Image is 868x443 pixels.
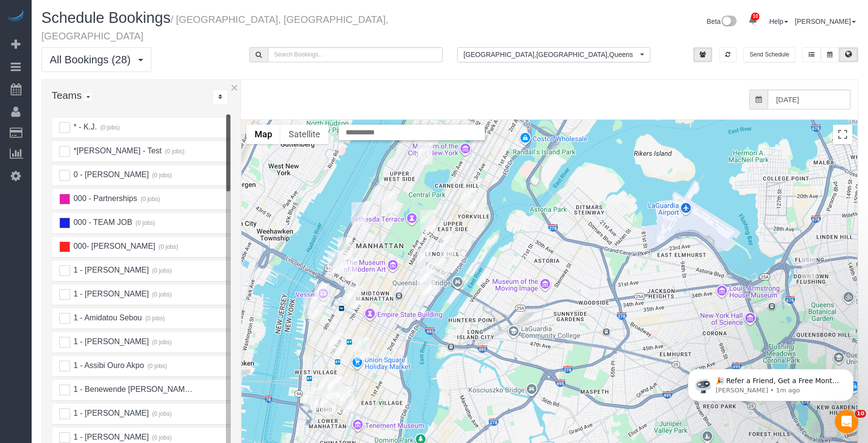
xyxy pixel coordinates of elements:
div: 08/18/2025 1:00PM - Gregg Sussman (SportsGrid) - 218 West 35th Street, 5th Floor, New York, NY 10001 [347,286,362,308]
span: 1 - [PERSON_NAME] [72,337,148,346]
span: Schedule Bookings [41,9,170,26]
a: 10 [743,10,762,31]
i: Sort Teams [219,94,222,100]
div: 08/18/2025 11:00AM - PeiJu Chien-Pott - 111 Varick St, Ph 1, New York, NY 10013 [303,388,318,410]
div: 08/18/2025 7:55AM - Kelsy Gonzalez (Aviator Nation - NYC) - 93 Mercer Street, New York, NY 10012 [321,392,336,415]
div: 08/18/2025 2:00PM - Avi Fernandes - 75 West End Avenue, Apt. P28c, New York, NY 10023 [351,202,367,224]
div: 08/18/2025 9:15AM - Francesca Racanelli (Still Here NYC) - 905 Madison Avenue, New York, NY 10021 [421,210,436,232]
span: 1 - [PERSON_NAME] [72,290,148,298]
ol: All Locations [457,47,650,62]
span: 10 [855,410,866,418]
div: ... [212,90,228,105]
small: (0 jobs) [164,148,185,155]
a: Beta [707,18,737,25]
small: (0 jobs) [144,315,165,322]
button: [GEOGRAPHIC_DATA],[GEOGRAPHIC_DATA],Queens [457,47,650,62]
div: 08/18/2025 10:00AM - Elissa Esher - 357 East 68th Street, Apt. 1a, New York, NY 10065 [440,234,455,257]
span: 1 - [PERSON_NAME] [72,266,148,274]
button: Send Schedule [743,47,795,62]
div: 08/18/2025 11:00AM - Danielle Oldham - 315 East 86th Street, Apt. 7de, New York, NY 10028 [461,188,476,210]
div: 08/18/2025 9:00AM - Dede Tabak (NYU Abu Dhabi) - 3 Washington Square Village, Apt. 12k, New York,... [328,376,343,399]
a: Help [769,18,788,25]
div: 08/18/2025 12:00PM - Brendan Nolan (Flexjet) - 205 East 59th Street, Apt. 16c, New York, NY 10022 [417,249,432,271]
div: 08/18/2025 12:00PM - Zoe Cunningham (Softwire) - 560 West 43rd Street, Apt 41b, New York, NY 10036 [328,251,343,273]
span: 1 - [PERSON_NAME] [72,409,148,417]
small: (0 jobs) [151,172,172,179]
div: 08/18/2025 9:00AM - Mustafa Safdar - 540 West 49th Street, Apt. 401s, New York, NY 10018 [337,237,352,259]
button: Show satellite imagery [280,125,329,144]
span: 1 - Benewende [PERSON_NAME] [72,385,192,393]
div: 08/18/2025 9:45AM - Francesca Racanelli (Still Here NYC) - 268 Elizabeth Street, New York, NY 10012 [340,389,355,412]
div: 08/18/2025 10:00AM - Tiffany Clark (H&R Block) - 39-20 Main Street, 2nd Floor, Flushing, NY 11354 [802,257,817,279]
iframe: Intercom notifications message [673,349,868,417]
span: 000 - Partnerships [72,194,137,203]
iframe: Intercom live chat [835,410,858,433]
button: Show street map [246,125,280,144]
small: (0 jobs) [146,363,167,369]
input: Search Bookings.. [268,47,443,62]
img: New interface [720,16,737,28]
span: 1 - Assibi Ouro Akpo [72,361,144,369]
div: 08/18/2025 1:30PM - Gregory Padilla - 400 West 43rd Street, New York, NY 10036 [343,258,358,280]
span: [GEOGRAPHIC_DATA] , [GEOGRAPHIC_DATA] , Queens [463,50,638,59]
span: *[PERSON_NAME] - Test [72,147,162,155]
div: 08/18/2025 10:00AM - Blaine Bentsen - 27 West 96th Street #10b, New York, NY 10025 [417,133,432,155]
span: 000- [PERSON_NAME] [72,242,155,250]
small: (0 jobs) [151,267,172,274]
span: Teams [52,90,82,101]
button: × [231,81,238,94]
div: 08/18/2025 11:00AM - Gino Carteron - 559 West 23rd Street, Apt.5, New York, NY 10011 [303,296,318,319]
button: Toggle fullscreen view [833,125,852,144]
div: 08/18/2025 12:30PM - Jeffrey Davis - 240 Park Ave. South, Apt. 3a, New York, NY 10003 [354,337,369,360]
small: (0 jobs) [151,339,172,346]
button: All Bookings (28) [41,47,151,72]
small: / [GEOGRAPHIC_DATA], [GEOGRAPHIC_DATA], [GEOGRAPHIC_DATA] [41,14,388,41]
span: * - K.J. [72,123,97,131]
small: (0 jobs) [194,387,215,393]
span: All Bookings (28) [50,54,135,66]
div: 08/18/2025 8:00AM - Evelyn Cundy - 330 East 52nd Street, Apt 26, New York, NY 10022 [417,273,432,295]
span: 10 [751,13,759,20]
small: (0 jobs) [139,196,160,203]
small: (0 jobs) [151,410,172,417]
span: 0 - [PERSON_NAME] [72,170,148,179]
div: 08/18/2025 10:00AM - Yifan Zhao - 530 West 30th Street Apt. 10b, New York, NY 10001 [314,283,330,306]
small: (0 jobs) [151,291,172,298]
div: 08/18/2025 12:00PM - Leonora Gogolak - 336 Central Park West, Apt 5e, New York, NY 10025 [418,142,433,165]
small: (0 jobs) [99,124,120,131]
small: (0 jobs) [151,434,172,441]
div: 08/18/2025 12:00PM - Alexandra Shinder - 173 Sullivan Street, Apt. 1c, New York, NY 10012 [319,375,334,397]
div: 08/18/2025 10:00AM - Sarahi Reyes (Delrose Design Group) - 410 East 59th Street, Suite 1b, New Yo... [431,258,446,280]
div: 08/18/2025 12:30PM - Elijah Kajinic - 58 West 72nd Street, Apt. 3b, New York, NY 10023 [382,191,397,213]
span: 1 - [PERSON_NAME] [72,433,148,441]
a: [PERSON_NAME] [795,18,856,25]
div: 08/18/2025 3:00PM - Meera Kumar - 353 East 53rd Street, Apt. 3d, New York, NY 10022 [420,270,435,292]
img: Automaid Logo [6,10,25,23]
span: 000 - TEAM JOB [72,218,132,226]
input: Date [768,90,850,110]
div: 08/18/2025 4:00PM - Jess LeProtto - 302 Mott Street, Apt. 25, New York, NY 10012 [339,387,354,409]
span: 1 - Amidatou Sebou [72,314,142,322]
small: (0 jobs) [157,243,178,250]
small: (0 jobs) [134,220,155,226]
div: 08/18/2025 2:00PM - Tara Faye - 148 West 16th Street, Apt 4, New York, NY 10011 [329,333,344,355]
